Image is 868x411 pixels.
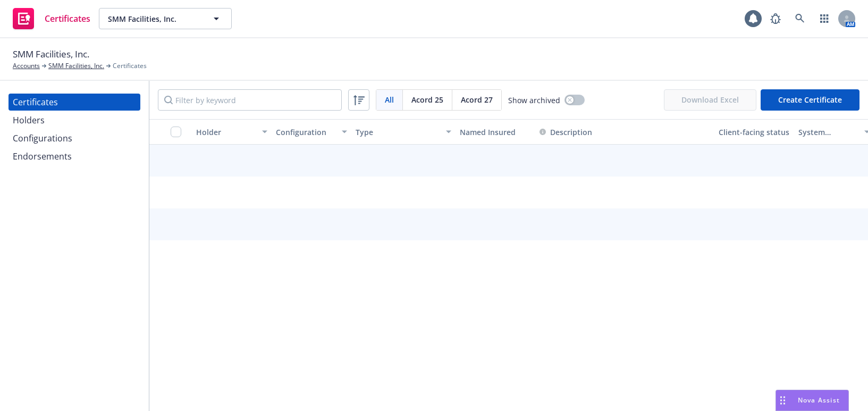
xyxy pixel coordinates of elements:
button: Nova Assist [776,390,849,411]
a: SMM Facilities, Inc. [48,61,104,71]
button: Type [351,119,456,145]
input: Select all [171,127,181,137]
button: Create Certificate [761,89,859,111]
a: Switch app [814,8,835,29]
button: Holder [192,119,272,145]
div: Client-facing status [719,127,790,138]
a: Report a Bug [765,8,786,29]
span: SMM Facilities, Inc. [108,13,200,24]
button: Description [540,127,592,138]
button: SMM Facilities, Inc. [99,8,232,29]
div: Configurations [13,130,72,147]
span: SMM Facilities, Inc. [13,47,89,61]
button: Configuration [272,119,351,145]
span: Download Excel [664,89,756,111]
span: Nova Assist [798,396,840,405]
a: Certificates [9,94,140,111]
div: Drag to move [776,390,789,410]
span: Certificates [113,61,147,71]
a: Certificates [9,4,95,33]
input: Filter by keyword [158,89,342,111]
button: Client-facing status [714,119,794,145]
button: Named Insured [456,119,535,145]
div: Certificates [13,94,58,111]
span: All [385,94,394,105]
div: Named Insured [460,127,531,138]
div: Configuration [276,127,335,138]
div: Type [356,127,440,138]
a: Holders [9,112,140,129]
a: Accounts [13,61,40,71]
span: Acord 25 [411,94,443,105]
a: Configurations [9,130,140,147]
div: Holder [196,127,256,138]
div: System certificate last generated [798,127,858,138]
a: Search [789,8,811,29]
div: Endorsements [13,148,72,165]
div: Holders [13,112,45,129]
span: Acord 27 [461,94,493,105]
span: Show archived [508,95,560,106]
a: Endorsements [9,148,140,165]
span: Certificates [45,14,90,23]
